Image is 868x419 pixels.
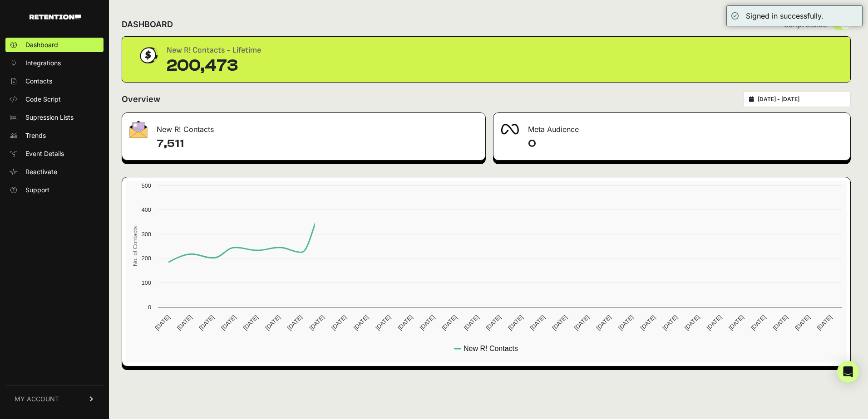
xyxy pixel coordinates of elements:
[153,314,171,331] text: [DATE]
[5,110,104,125] a: Supression Lists
[683,314,701,331] text: [DATE]
[142,206,151,213] text: 400
[573,314,591,331] text: [DATE]
[122,18,173,31] h2: DASHBOARD
[463,314,480,331] text: [DATE]
[352,314,370,331] text: [DATE]
[639,314,657,331] text: [DATE]
[148,304,151,311] text: 0
[30,15,81,19] img: Retention.com
[5,146,104,161] a: Event Details
[507,314,524,331] text: [DATE]
[484,314,502,331] text: [DATE]
[529,314,547,331] text: [DATE]
[25,149,64,158] span: Event Details
[5,128,104,143] a: Trends
[129,121,148,138] img: fa-envelope-19ae18322b30453b285274b1b8af3d052b27d846a4fbe8435d1a52b978f639a2.png
[308,314,325,331] text: [DATE]
[5,92,104,107] a: Code Script
[25,131,46,140] span: Trends
[5,165,104,179] a: Reactivate
[176,314,193,331] text: [DATE]
[5,183,104,197] a: Support
[220,314,237,331] text: [DATE]
[25,58,61,68] span: Integrations
[197,314,215,331] text: [DATE]
[242,314,260,331] text: [DATE]
[330,314,348,331] text: [DATE]
[551,314,568,331] text: [DATE]
[750,314,767,331] text: [DATE]
[661,314,679,331] text: [DATE]
[15,395,59,404] span: MY ACCOUNT
[142,231,151,238] text: 300
[25,95,61,104] span: Code Script
[771,314,789,331] text: [DATE]
[142,279,151,286] text: 100
[727,314,745,331] text: [DATE]
[5,38,104,52] a: Dashboard
[595,314,612,331] text: [DATE]
[493,113,850,140] div: Meta Audience
[374,314,392,331] text: [DATE]
[501,124,519,135] img: fa-meta-2f981b61bb99beabf952f7030308934f19ce035c18b003e963880cc3fabeebb7.png
[440,314,458,331] text: [DATE]
[837,361,859,383] div: Open Intercom Messenger
[746,10,824,21] div: Signed in successfully.
[142,255,151,262] text: 200
[25,185,49,195] span: Support
[816,314,833,331] text: [DATE]
[137,44,159,67] img: dollar-coin-05c43ed7efb7bc0c12610022525b4bbbb207c7efeef5aecc26f025e68dcafac9.png
[617,314,635,331] text: [DATE]
[122,113,485,140] div: New R! Contacts
[25,40,58,49] span: Dashboard
[5,74,104,88] a: Contacts
[5,56,104,70] a: Integrations
[396,314,414,331] text: [DATE]
[464,345,518,352] text: New R! Contacts
[705,314,723,331] text: [DATE]
[286,314,304,331] text: [DATE]
[132,226,138,266] text: No. of Contacts
[122,93,160,106] h2: Overview
[157,136,478,151] h4: 7,511
[25,77,52,86] span: Contacts
[5,385,104,413] a: MY ACCOUNT
[528,136,843,151] h4: 0
[264,314,281,331] text: [DATE]
[167,44,261,57] div: New R! Contacts - Lifetime
[25,167,57,176] span: Reactivate
[142,182,151,189] text: 500
[419,314,436,331] text: [DATE]
[167,57,261,75] div: 200,473
[25,113,74,122] span: Supression Lists
[794,314,811,331] text: [DATE]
